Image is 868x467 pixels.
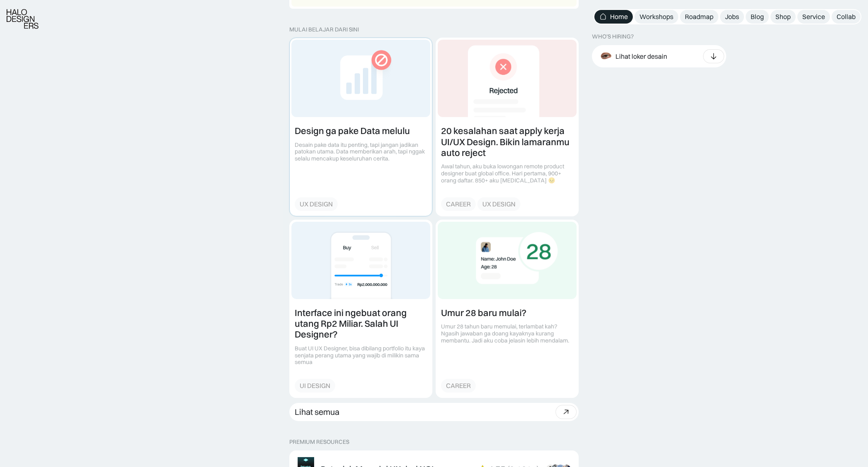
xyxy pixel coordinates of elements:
div: Service [802,12,825,21]
div: Collab [837,12,856,21]
a: Lihat semua [289,403,579,421]
div: Blog [751,12,764,21]
div: Home [610,12,628,21]
a: Roadmap [680,10,718,24]
div: Roadmap [685,12,713,21]
div: WHO’S HIRING? [592,33,634,40]
div: Lihat semua [295,407,339,417]
a: Shop [770,10,796,24]
a: Collab [832,10,861,24]
div: Shop [775,12,791,21]
a: Workshops [634,10,678,24]
a: Home [594,10,633,24]
div: MULAI BELAJAR DARI SINI [289,26,579,33]
p: PREMIUM RESOURCES [289,438,579,445]
div: Workshops [639,12,673,21]
a: Jobs [720,10,744,24]
a: Blog [746,10,769,24]
a: Service [797,10,830,24]
div: Lihat loker desain [615,52,667,60]
div: Jobs [725,12,739,21]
